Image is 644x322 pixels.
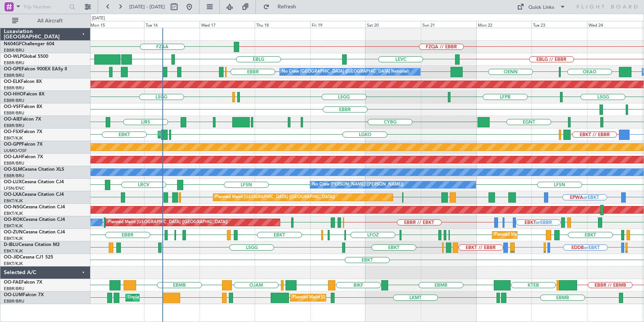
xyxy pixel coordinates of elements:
div: Wed 17 [200,21,255,28]
div: Sun 21 [421,21,476,28]
span: OO-LAH [4,155,22,159]
div: Thu 18 [255,21,310,28]
div: Planned Maint [GEOGRAPHIC_DATA] ([GEOGRAPHIC_DATA]) [108,217,228,228]
a: OO-HHOFalcon 8X [4,92,44,97]
span: D-IBLU [4,243,19,247]
a: UUMO/OSF [4,148,27,154]
span: OO-FAE [4,280,21,285]
a: EBBR/BRU [4,123,24,128]
a: EBBR/BRU [4,286,24,292]
button: Refresh [260,1,305,13]
a: EBBR/BRU [4,73,24,78]
span: OO-NSG [4,205,23,209]
a: EBBR/BRU [4,298,24,304]
span: OO-FSX [4,130,21,134]
span: OO-VSF [4,105,21,109]
a: EBKT/KJK [4,261,23,266]
div: Sat 20 [365,21,421,28]
span: OO-HHO [4,92,24,97]
a: EBKT/KJK [4,211,23,216]
a: OO-VSFFalcon 8X [4,105,42,109]
a: EBKT/KJK [4,198,23,204]
a: EBBR/BRU [4,85,24,91]
span: OO-WLP [4,54,22,59]
a: EBBR/BRU [4,98,24,103]
div: Mon 15 [89,21,144,28]
a: OO-JIDCessna CJ1 525 [4,255,53,260]
div: AOG Maint Kortrijk-[GEOGRAPHIC_DATA] [160,129,243,140]
a: EBBR/BRU [4,160,24,166]
div: Tue 23 [531,21,587,28]
span: Refresh [271,4,303,10]
a: EBBR/BRU [4,173,24,179]
span: OO-GPE [4,67,22,71]
div: Wed 24 [587,21,642,28]
button: Quick Links [513,1,569,13]
a: EBKT/KJK [4,135,23,141]
span: OO-LUM [4,293,23,297]
a: EBKT/KJK [4,223,23,229]
span: OO-ELK [4,79,21,84]
span: OO-LXA [4,192,22,197]
div: [DATE] [92,15,105,22]
a: EBBR/BRU [4,48,24,53]
span: OO-AIE [4,117,20,122]
span: OO-SLM [4,167,22,172]
div: Unplanned Maint [GEOGRAPHIC_DATA] ([GEOGRAPHIC_DATA] National) [128,292,271,303]
div: Planned Maint [GEOGRAPHIC_DATA] ([GEOGRAPHIC_DATA] National) [292,292,430,303]
button: All Aircraft [8,15,82,27]
span: [DATE] - [DATE] [129,3,165,10]
span: N604GF [4,42,22,46]
span: All Aircraft [20,18,80,24]
a: EBKT/KJK [4,248,23,254]
a: OO-FAEFalcon 7X [4,280,42,285]
div: Fri 19 [310,21,366,28]
a: OO-LAHFalcon 7X [4,155,43,159]
a: OO-ELKFalcon 8X [4,79,42,84]
div: No Crew [PERSON_NAME] ([PERSON_NAME]) [312,179,403,190]
a: EBBR/BRU [4,110,24,116]
a: OO-ROKCessna Citation CJ4 [4,217,65,222]
a: OO-LUMFalcon 7X [4,293,44,297]
span: OO-JID [4,255,20,260]
a: LFSN/ENC [4,186,25,191]
a: D-IBLUCessna Citation M2 [4,243,60,247]
div: No Crew [GEOGRAPHIC_DATA] ([GEOGRAPHIC_DATA] National) [282,66,409,78]
a: OO-LUXCessna Citation CJ4 [4,180,64,184]
div: Planned Maint [GEOGRAPHIC_DATA] ([GEOGRAPHIC_DATA]) [215,192,335,203]
div: Planned Maint Kortrijk-[GEOGRAPHIC_DATA] [494,229,583,241]
div: Mon 22 [476,21,532,28]
a: OO-GPEFalcon 900EX EASy II [4,67,67,71]
a: EBKT/KJK [4,236,23,241]
a: OO-AIEFalcon 7X [4,117,41,122]
a: OO-GPPFalcon 7X [4,142,43,147]
span: OO-ROK [4,217,23,222]
a: EBBR/BRU [4,60,24,66]
a: OO-SLMCessna Citation XLS [4,167,64,172]
a: OO-ZUNCessna Citation CJ4 [4,230,65,235]
input: Trip Number [23,1,67,13]
div: Tue 16 [144,21,200,28]
a: OO-NSGCessna Citation CJ4 [4,205,65,209]
div: Quick Links [528,4,554,11]
a: OO-WLPGlobal 5500 [4,54,48,59]
a: OO-LXACessna Citation CJ4 [4,192,64,197]
span: OO-LUX [4,180,22,184]
span: OO-GPP [4,142,22,147]
a: N604GFChallenger 604 [4,42,54,46]
a: OO-FSXFalcon 7X [4,130,42,134]
span: OO-ZUN [4,230,23,235]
